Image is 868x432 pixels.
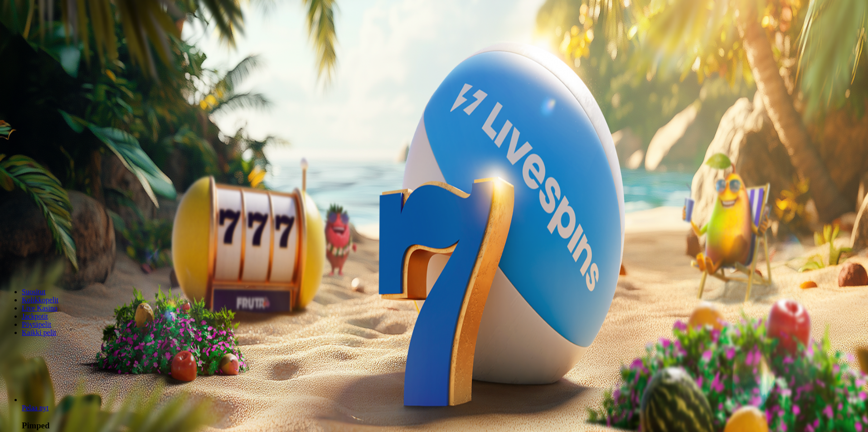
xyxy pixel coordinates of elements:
[22,304,58,312] a: Live Kasino
[22,320,51,328] a: Pöytäpelit
[22,329,56,336] a: Kaikki pelit
[22,396,864,431] article: Pimped
[4,272,864,354] header: Lobby
[4,272,864,337] nav: Lobby
[22,404,48,412] a: Pimped
[22,312,48,320] a: Jackpotit
[22,288,45,296] a: Suositut
[22,296,58,304] a: Kolikkopelit
[22,421,864,431] h3: Pimped
[22,404,48,412] span: Pelaa nyt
